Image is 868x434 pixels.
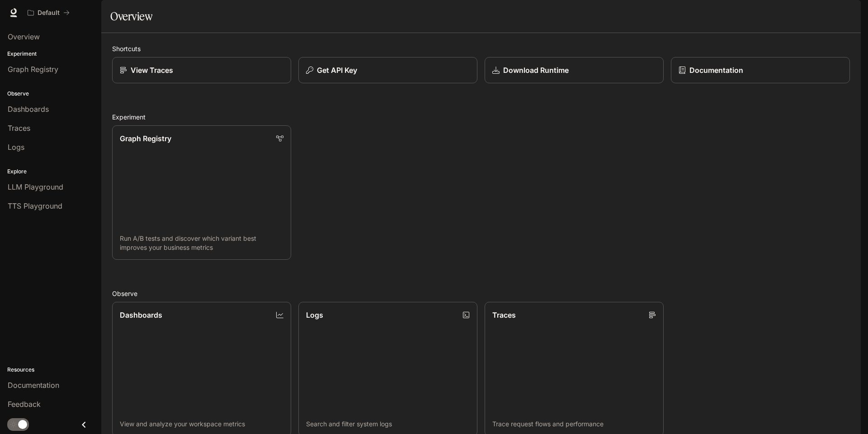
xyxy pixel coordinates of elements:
p: View Traces [131,65,173,76]
p: Default [38,9,60,17]
p: Trace request flows and performance [492,420,656,429]
button: Get API Key [298,57,477,83]
a: Download Runtime [485,57,664,83]
p: Dashboards [120,310,162,320]
p: Traces [492,310,516,320]
p: Search and filter system logs [306,420,470,429]
a: View Traces [112,57,291,83]
p: Logs [306,310,323,320]
p: Download Runtime [503,65,569,76]
p: Get API Key [317,65,357,76]
h2: Shortcuts [112,44,850,53]
p: Run A/B tests and discover which variant best improves your business metrics [120,234,283,252]
p: Documentation [689,65,743,76]
h2: Observe [112,289,850,298]
h1: Overview [110,7,152,25]
a: Documentation [671,57,850,83]
h2: Experiment [112,112,850,122]
p: Graph Registry [120,133,171,144]
p: View and analyze your workspace metrics [120,420,283,429]
a: Graph RegistryRun A/B tests and discover which variant best improves your business metrics [112,125,291,260]
button: All workspaces [24,4,74,22]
